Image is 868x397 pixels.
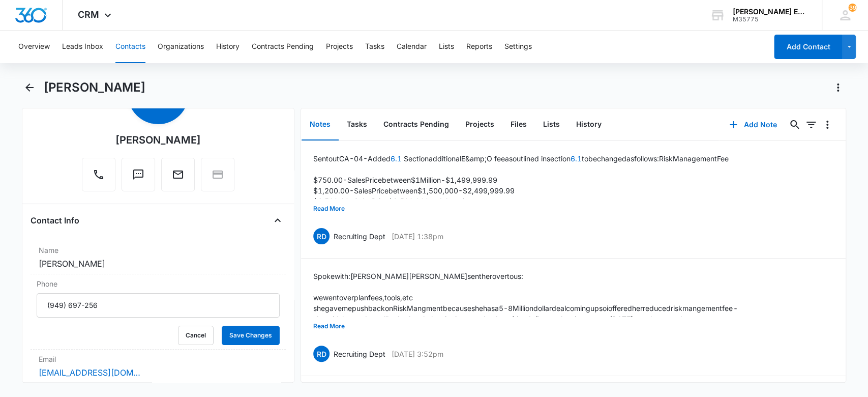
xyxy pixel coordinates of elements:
button: Cancel [178,326,214,345]
span: CRM [78,9,99,20]
button: Text [122,158,155,191]
button: Save Changes [222,326,280,345]
button: Tasks [365,31,384,63]
p: Recruiting Dept [334,349,385,359]
button: Tasks [339,109,375,140]
button: Contracts Pending [252,31,314,63]
a: Email [161,174,195,182]
button: Email [161,158,195,191]
button: Back [22,79,38,96]
button: Overview [18,31,50,63]
input: Phone [37,293,280,318]
p: $750.00 - Sales Price between $1 Million - $1,499,999.99 [313,175,729,185]
a: [EMAIL_ADDRESS][DOMAIN_NAME] [39,366,140,379]
div: account name [733,8,807,16]
button: History [568,109,610,140]
p: $1,200.00 - Sales Price between $1,500,000 - $2,499,999.99 [313,185,729,196]
button: Calendar [397,31,427,63]
p: we went over plan fees, tools, etc [313,292,833,303]
h1: [PERSON_NAME] [44,80,145,95]
a: Text [122,174,155,182]
p: Spoke with : [PERSON_NAME] [PERSON_NAME] sent her over to us : [313,271,833,281]
button: Overflow Menu [819,117,835,133]
button: Read More [313,317,345,336]
a: 6.1 [391,154,402,163]
div: Name[PERSON_NAME] [31,241,286,274]
button: Organizations [158,31,204,63]
button: Add Note [719,112,787,137]
button: Contracts Pending [375,109,457,140]
button: Settings [504,31,532,63]
span: RD [313,228,330,244]
button: Lists [439,31,454,63]
button: Close [270,212,286,229]
div: [PERSON_NAME] [115,132,200,148]
button: Read More [313,199,345,218]
label: Email [39,354,278,364]
div: account id [733,16,807,23]
button: Call [82,158,115,191]
p: she gave me push back on Risk Mangment because she has a 5-8 Million dollar deal coming up so i o... [313,303,833,324]
button: Search... [787,117,803,133]
p: Recruiting Dept [334,231,385,242]
button: Notes [302,109,339,140]
dd: [PERSON_NAME] [39,258,278,270]
p: $1,500.00 - Sales Price $2,500,000 and above in contract - [313,196,729,207]
button: Filters [803,117,819,133]
label: Name [39,245,278,256]
a: Call [82,174,115,182]
button: Contacts [115,31,145,63]
button: Actions [830,79,846,96]
button: Projects [326,31,353,63]
p: [DATE] 3:52pm [392,349,443,359]
p: [DATE] 1:38pm [392,231,443,242]
button: Projects [457,109,502,140]
div: notifications count [848,4,856,12]
a: 6.1 [571,154,582,163]
button: Add Contact [774,35,843,59]
button: Files [502,109,535,140]
button: Lists [535,109,568,140]
span: RD [313,346,330,362]
button: Reports [466,31,492,63]
label: Phone [37,278,280,289]
h4: Contact Info [31,214,79,226]
div: Email[EMAIL_ADDRESS][DOMAIN_NAME] [31,350,286,383]
p: Sent out CA-04 - Added Section additional E&amp;O fee as outlined in section to be changed as fol... [313,153,729,164]
span: 39 [848,4,856,12]
button: Leads Inbox [62,31,103,63]
button: History [216,31,240,63]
